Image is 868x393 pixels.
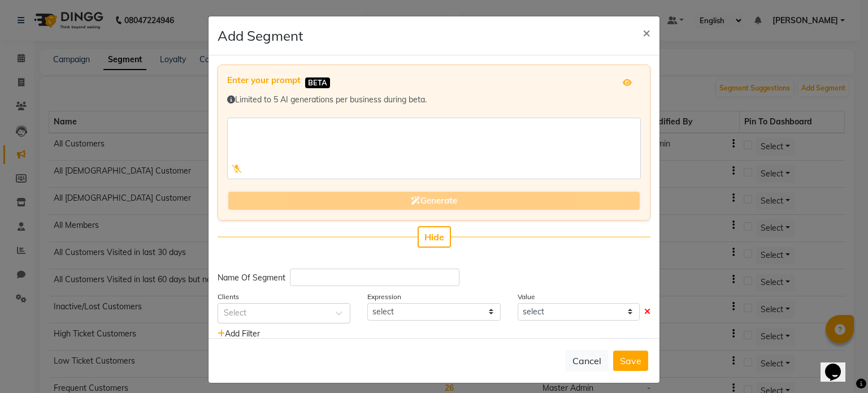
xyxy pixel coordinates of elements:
[633,16,659,48] button: Close
[424,231,444,243] span: Hide
[518,292,535,302] label: Value
[565,350,609,372] button: Cancel
[227,74,301,87] label: Enter your prompt
[613,351,648,371] button: Save
[418,226,451,248] button: Hide
[305,77,330,88] span: BETA
[218,292,239,302] label: Clients
[821,348,857,382] iframe: chat widget
[218,272,285,284] div: Name Of Segment
[227,94,641,106] div: Limited to 5 AI generations per business during beta.
[643,24,650,41] span: ×
[218,329,260,339] span: Add Filter
[367,292,401,302] label: Expression
[218,25,303,46] h4: Add Segment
